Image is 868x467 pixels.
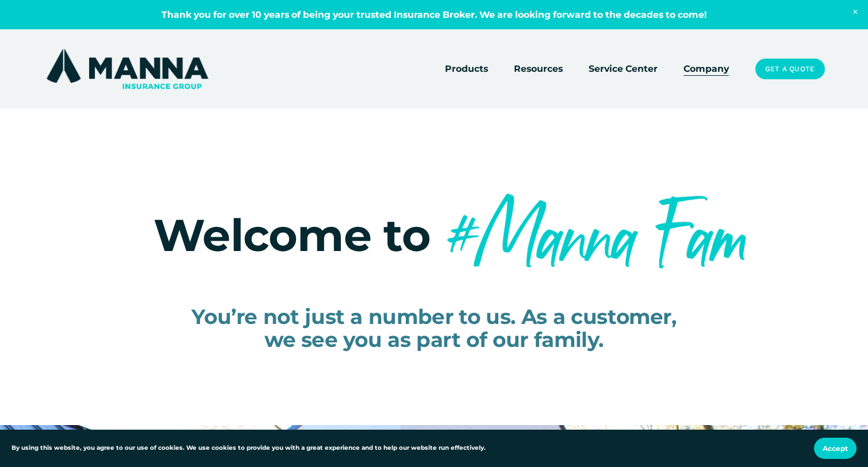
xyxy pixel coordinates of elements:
span: Welcome to [153,208,431,262]
a: Service Center [589,61,658,77]
p: By using this website, you agree to our use of cookies. We use cookies to provide you with a grea... [11,443,486,453]
a: folder dropdown [514,61,563,77]
span: Accept [823,444,848,453]
span: Resources [514,61,563,76]
a: Get a Quote [755,59,825,79]
a: folder dropdown [445,61,488,77]
a: Company [683,61,729,77]
img: Manna Insurance Group [44,47,211,91]
span: You’re not just a number to us. As a customer, we see you as part of our family. [191,304,677,353]
span: Products [445,61,488,76]
button: Accept [814,438,857,459]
